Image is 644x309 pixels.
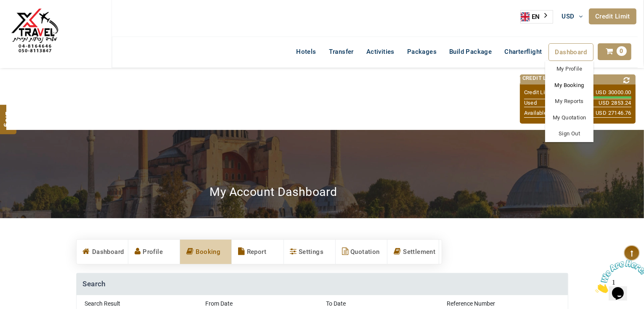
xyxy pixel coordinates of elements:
a: Hotels [290,43,322,60]
a: Settings [284,240,335,264]
a: My Booking [545,77,594,94]
a: Dashboard [77,240,128,264]
img: The Royal Line Holidays [6,4,63,61]
a: EN [521,11,553,23]
a: Credit Limit [589,8,636,24]
a: Settlement [387,240,439,264]
span: Credit Limit [524,89,553,95]
h2: My Account Dashboard [210,185,337,199]
span: USD 30000.00 [596,89,631,97]
a: Transfer [323,43,360,60]
span: USD [562,13,575,20]
aside: Language selected: English [520,10,553,24]
span: 1 [3,3,7,11]
a: My Quotation [545,110,594,126]
a: Charterflight [498,43,548,60]
span: USD 2853.24 [599,99,631,107]
a: Packages [401,43,443,60]
div: Language [520,10,553,24]
span: 0 [617,46,627,56]
label: Search Result [85,299,197,308]
span: Used [524,100,537,106]
a: Activities [360,43,401,60]
a: My Reports [545,93,594,110]
label: Reference Number [447,299,559,308]
a: Quotation [336,240,387,264]
span: Charterflight [504,48,542,55]
span: Credit Limit [522,75,559,81]
img: Chat attention grabber [3,3,56,37]
a: Booking [180,240,231,264]
a: My Profile [545,61,594,77]
span: Dashboard [555,48,587,56]
a: 0 [598,43,631,60]
a: Report [232,240,283,264]
h4: Search [77,273,568,295]
iframe: chat widget [592,256,644,296]
span: USD 27146.76 [596,109,631,117]
a: Profile [128,240,180,264]
span: Available [524,110,547,116]
a: Build Package [443,43,498,60]
a: Sign Out [545,126,594,142]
